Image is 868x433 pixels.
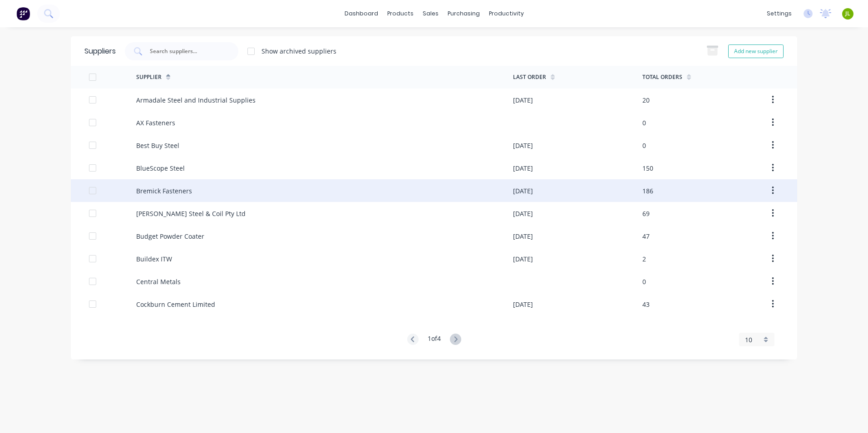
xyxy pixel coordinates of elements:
img: Factory [16,7,30,20]
div: Supplier [136,73,162,81]
div: AX Fasteners [136,118,175,128]
div: Best Buy Steel [136,141,179,150]
div: Show archived suppliers [261,46,336,56]
div: 20 [642,95,650,105]
div: Central Metals [136,277,181,286]
div: BlueScope Steel [136,163,185,173]
div: 186 [642,186,653,196]
div: 43 [642,300,650,309]
div: sales [418,7,443,20]
div: 150 [642,163,653,173]
div: [DATE] [513,163,533,173]
div: Cockburn Cement Limited [136,300,215,309]
div: products [383,7,418,20]
span: 10 [745,335,752,344]
div: Suppliers [84,46,116,57]
div: Last Order [513,73,546,81]
div: [DATE] [513,300,533,309]
input: Search suppliers... [149,47,224,56]
div: [DATE] [513,231,533,241]
div: productivity [484,7,528,20]
div: purchasing [443,7,484,20]
div: Budget Powder Coater [136,231,204,241]
div: Buildex ITW [136,254,172,264]
div: [DATE] [513,95,533,105]
div: 0 [642,277,646,286]
div: settings [762,7,796,20]
div: Bremick Fasteners [136,186,192,196]
div: Total Orders [642,73,682,81]
div: [DATE] [513,254,533,264]
div: 2 [642,254,646,264]
a: dashboard [340,7,383,20]
div: 69 [642,209,650,218]
div: [DATE] [513,186,533,196]
div: 1 of 4 [428,334,441,346]
div: [DATE] [513,209,533,218]
div: [PERSON_NAME] Steel & Coil Pty Ltd [136,209,246,218]
div: 0 [642,141,646,150]
div: 47 [642,231,650,241]
div: 0 [642,118,646,128]
div: [DATE] [513,141,533,150]
div: Armadale Steel and Industrial Supplies [136,95,256,105]
span: JL [845,10,850,18]
button: Add new supplier [728,44,784,58]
